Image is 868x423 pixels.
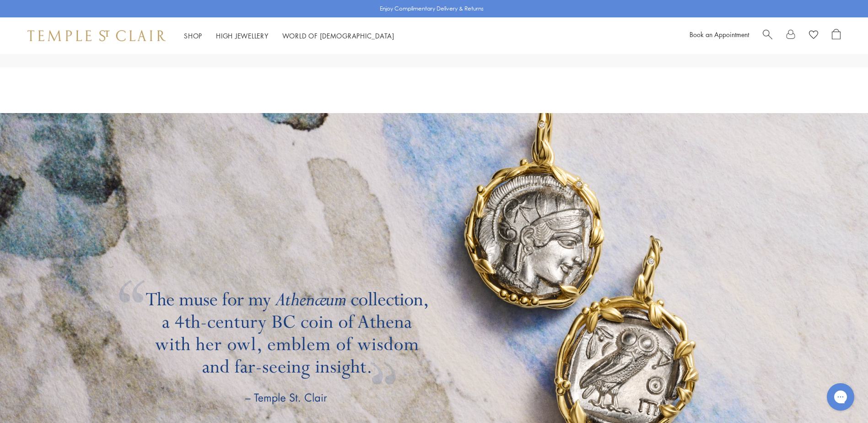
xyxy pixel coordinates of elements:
a: Book an Appointment [690,30,749,39]
img: Temple St. Clair [27,30,166,41]
iframe: Gorgias live chat messenger [822,380,859,414]
a: High JewelleryHigh Jewellery [216,31,269,40]
nav: Main navigation [184,30,394,42]
a: World of [DEMOGRAPHIC_DATA]World of [DEMOGRAPHIC_DATA] [282,31,394,40]
a: Open Shopping Bag [832,29,841,43]
a: Search [763,29,772,43]
p: Enjoy Complimentary Delivery & Returns [380,4,484,13]
a: View Wishlist [809,29,818,43]
a: ShopShop [184,31,202,40]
